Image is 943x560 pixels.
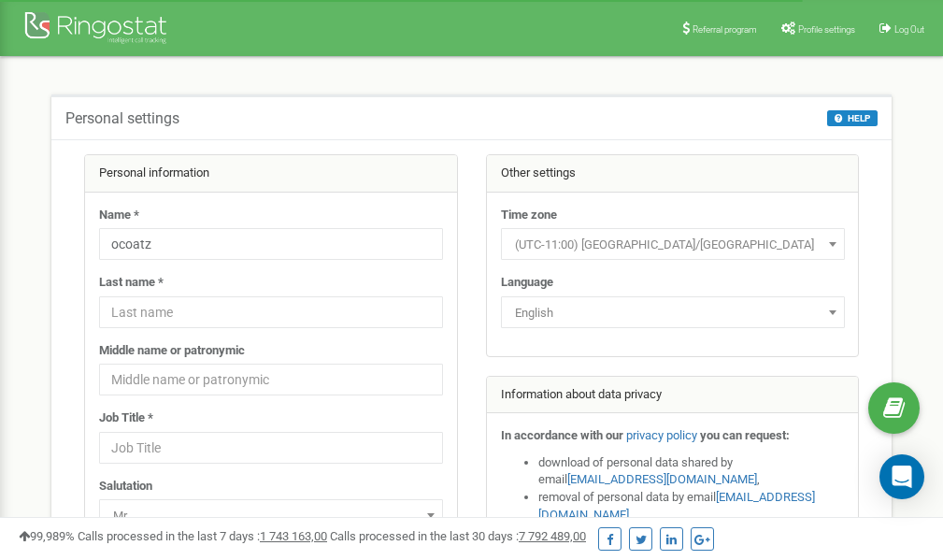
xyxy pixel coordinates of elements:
input: Last name [99,296,443,328]
span: Calls processed in the last 7 days : [78,529,327,543]
input: Name [99,228,443,260]
label: Middle name or patronymic [99,342,245,360]
div: Other settings [487,155,859,193]
div: Information about data privacy [487,377,859,414]
span: English [501,296,845,328]
label: Time zone [501,207,557,224]
span: 99,989% [19,529,75,543]
a: privacy policy [626,428,697,442]
span: Log Out [894,24,924,35]
span: Mr. [99,499,443,531]
span: Referral program [693,24,757,35]
input: Job Title [99,432,443,464]
li: removal of personal data by email , [538,489,845,524]
h5: Personal settings [65,110,179,127]
span: Mr. [106,503,436,529]
label: Language [501,274,553,292]
span: Calls processed in the last 30 days : [330,529,586,543]
u: 7 792 489,00 [519,529,586,543]
a: [EMAIL_ADDRESS][DOMAIN_NAME] [567,472,757,486]
strong: you can request: [700,428,790,442]
u: 1 743 163,00 [260,529,327,543]
div: Personal information [85,155,457,193]
label: Job Title * [99,409,153,427]
label: Last name * [99,274,164,292]
label: Salutation [99,478,152,495]
span: (UTC-11:00) Pacific/Midway [501,228,845,260]
strong: In accordance with our [501,428,623,442]
span: Profile settings [798,24,855,35]
input: Middle name or patronymic [99,364,443,395]
label: Name * [99,207,139,224]
span: (UTC-11:00) Pacific/Midway [507,232,838,258]
button: HELP [827,110,878,126]
li: download of personal data shared by email , [538,454,845,489]
span: English [507,300,838,326]
div: Open Intercom Messenger [879,454,924,499]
